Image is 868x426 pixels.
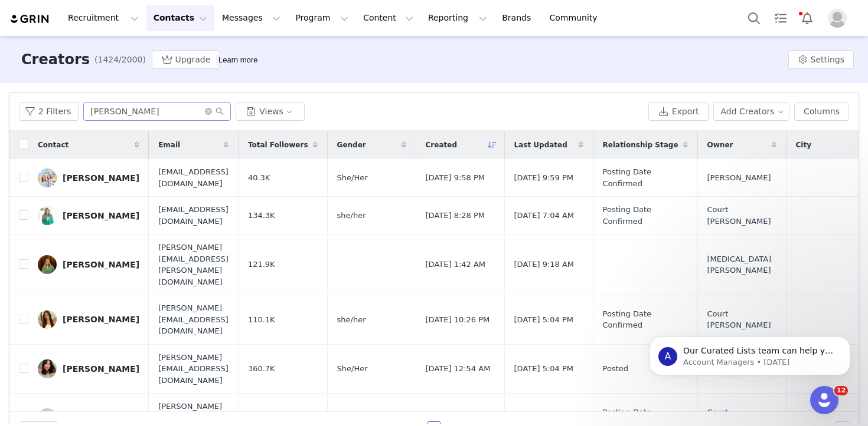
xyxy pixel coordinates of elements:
[152,50,220,69] button: Upgrade
[38,310,139,329] a: [PERSON_NAME]
[603,363,628,375] span: Posted
[768,5,794,31] a: Tasks
[337,314,366,326] span: she/her
[248,210,275,222] span: 134.3K
[426,210,485,222] span: [DATE] 8:28 PM
[788,50,854,69] button: Settings
[648,102,709,121] button: Export
[794,102,849,121] button: Columns
[707,253,776,276] span: [MEDICAL_DATA][PERSON_NAME]
[514,140,567,150] span: Last Updated
[426,314,490,326] span: [DATE] 10:26 PM
[514,314,573,326] span: [DATE] 5:04 PM
[707,172,771,184] span: [PERSON_NAME]
[741,5,767,31] button: Search
[248,314,275,326] span: 110.1K
[248,363,275,375] span: 360.7K
[94,54,146,66] span: (1424/2000)
[356,5,420,31] button: Content
[495,5,541,31] a: Brands
[61,5,146,31] button: Recruitment
[632,312,868,394] iframe: Intercom notifications message
[38,310,57,329] img: dbd68d97-2fc1-447e-9253-54a729e93b20--s.jpg
[821,9,859,28] button: Profile
[158,204,229,227] span: [EMAIL_ADDRESS][DOMAIN_NAME]
[205,108,212,115] i: icon: close-circle
[9,14,51,25] img: grin logo
[603,166,688,189] span: Posting Date Confirmed
[337,140,366,150] span: Gender
[707,140,733,150] span: Owner
[38,359,139,378] a: [PERSON_NAME]
[421,5,494,31] button: Reporting
[514,172,573,184] span: [DATE] 9:59 PM
[38,255,57,274] img: 8da9336c-eb29-427f-82b7-3c392fa3d4df.jpg
[713,102,790,121] button: Add Creators
[236,102,305,121] button: Views
[514,210,575,222] span: [DATE] 7:04 AM
[51,45,204,56] p: Message from Account Managers, sent 8w ago
[158,352,229,387] span: [PERSON_NAME][EMAIL_ADDRESS][DOMAIN_NAME]
[514,259,575,270] span: [DATE] 9:18 AM
[19,102,79,121] button: 2 Filters
[426,140,457,150] span: Created
[794,5,820,31] button: Notifications
[337,363,368,375] span: She/Her
[63,211,139,220] div: [PERSON_NAME]
[158,140,180,150] span: Email
[146,5,214,31] button: Contacts
[216,107,224,115] i: icon: search
[158,166,229,189] span: [EMAIL_ADDRESS][DOMAIN_NAME]
[158,242,229,288] span: [PERSON_NAME][EMAIL_ADDRESS][PERSON_NAME][DOMAIN_NAME]
[810,386,838,414] iframe: Intercom live chat
[603,204,688,227] span: Posting Date Confirmed
[38,169,139,187] a: [PERSON_NAME]
[63,173,139,183] div: [PERSON_NAME]
[337,210,366,222] span: she/her
[38,206,139,225] a: [PERSON_NAME]
[83,102,231,121] input: Search...
[603,308,688,331] span: Posting Date Confirmed
[63,364,139,374] div: [PERSON_NAME]
[63,260,139,269] div: [PERSON_NAME]
[426,259,486,270] span: [DATE] 1:42 AM
[337,172,368,184] span: She/Her
[834,386,848,395] span: 12
[288,5,355,31] button: Program
[38,140,68,150] span: Contact
[543,5,610,31] a: Community
[51,34,204,219] span: Our Curated Lists team can help you find more creators! Our team of prospect-sourcing experts are...
[828,9,847,28] img: placeholder-profile.jpg
[38,206,57,225] img: d287dcd9-8590-4cda-bdea-0315cbe9da96--s.jpg
[248,140,308,150] span: Total Followers
[707,308,776,331] span: Court [PERSON_NAME]
[38,255,139,274] a: [PERSON_NAME]
[707,204,776,227] span: Court [PERSON_NAME]
[426,363,491,375] span: [DATE] 12:54 AM
[248,259,275,270] span: 121.9K
[514,363,573,375] span: [DATE] 5:04 PM
[215,5,288,31] button: Messages
[216,54,260,66] div: Tooltip anchor
[796,140,811,150] span: City
[63,315,139,324] div: [PERSON_NAME]
[158,302,229,337] span: [PERSON_NAME][EMAIL_ADDRESS][DOMAIN_NAME]
[38,359,57,378] img: 256a4447-a1a3-49fe-b8cc-29a70721d254.jpg
[603,140,678,150] span: Relationship Stage
[426,172,485,184] span: [DATE] 9:58 PM
[248,172,270,184] span: 40.3K
[38,169,57,187] img: 721d9ae5-ca5c-4a75-995e-8f39d37adb49.jpg
[21,49,90,70] h3: Creators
